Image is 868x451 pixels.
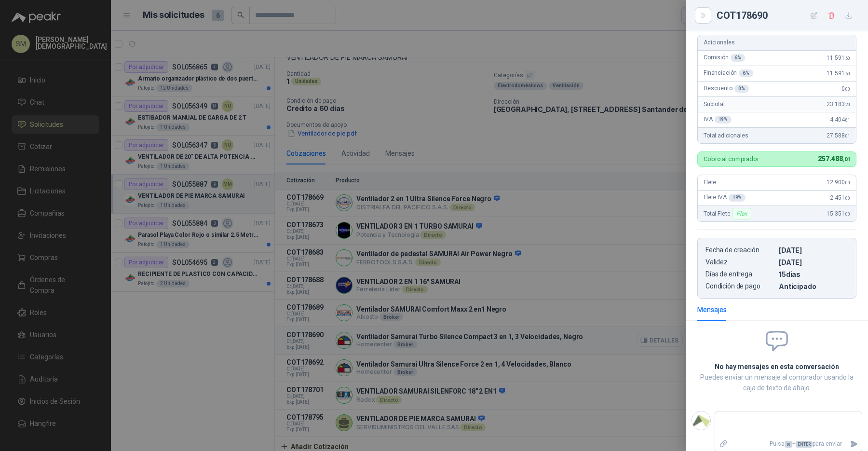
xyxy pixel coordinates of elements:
p: Condición de pago [705,282,775,290]
span: 2.451 [830,194,850,201]
img: Company Logo [692,411,710,430]
span: ,00 [844,195,850,201]
span: ,00 [844,211,850,217]
span: Comisión [704,54,745,62]
span: 0 [841,85,850,92]
span: Subtotal [704,101,725,108]
span: ⌘ [785,441,792,448]
span: Descuento [704,85,749,93]
span: 11.591 [827,70,850,77]
span: 15.351 [827,210,850,217]
div: Total adicionales [698,128,856,143]
div: Mensajes [697,304,727,315]
button: Close [697,10,709,21]
p: Puedes enviar un mensaje al comprador usando la caja de texto de abajo. [697,372,856,393]
span: 257.488 [818,155,850,163]
p: Días de entrega [705,270,775,278]
p: Cobro al comprador [704,156,759,162]
p: [DATE] [779,258,848,266]
div: COT178690 [717,8,856,23]
span: IVA [704,116,732,123]
span: Financiación [704,69,753,77]
p: [DATE] [779,246,848,254]
h2: No hay mensajes en esta conversación [697,361,856,372]
div: 19 % [729,194,746,202]
span: ,81 [844,117,850,123]
span: 23.183 [827,101,850,108]
span: Flete [704,179,716,186]
span: Total Flete [704,208,753,219]
span: ,00 [844,86,850,92]
p: Validez [705,258,775,266]
span: 12.900 [827,179,850,186]
span: Flete IVA [704,194,746,202]
div: 6 % [731,54,745,62]
p: Anticipado [779,282,848,290]
span: ,01 [842,156,850,163]
div: 6 % [739,69,753,77]
span: ENTER [796,441,813,448]
div: Adicionales [698,35,856,51]
p: Fecha de creación [705,246,775,254]
span: ,60 [844,71,850,76]
span: 11.591 [827,55,850,61]
span: ,00 [844,180,850,185]
div: Flex [732,208,751,219]
span: ,01 [844,133,850,138]
span: 27.588 [827,132,850,139]
div: 0 % [734,85,749,93]
span: 4.404 [830,116,850,123]
span: ,20 [844,102,850,107]
p: 15 dias [779,270,848,278]
div: 19 % [715,116,732,123]
span: ,60 [844,55,850,61]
